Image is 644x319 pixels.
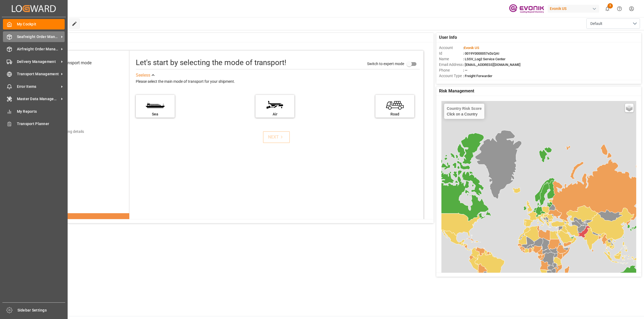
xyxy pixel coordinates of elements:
[258,111,292,117] div: Air
[463,74,492,78] span: : Freight Forwarder
[17,21,65,27] span: My Cockpit
[367,62,404,66] span: Switch to expert mode
[463,51,499,55] span: : 0019Y0000057sDzQAI
[439,34,457,41] span: User Info
[464,46,479,50] span: Evonik US
[17,46,59,52] span: Airfreight Order Management
[263,131,290,143] button: NEXT
[136,72,150,78] div: See less
[17,34,59,40] span: Seafreight Order Management
[17,96,59,102] span: Master Data Management
[463,57,506,61] span: : LSSV_Log2 Service Center
[50,129,84,134] div: Add shipping details
[3,106,65,117] a: My Reports
[509,4,544,13] img: Evonik-brand-mark-Deep-Purple-RGB.jpeg_1700498283.jpeg
[138,111,172,117] div: Sea
[548,3,601,14] button: Evonik US
[439,56,463,62] span: Name
[439,62,463,67] span: Email Address
[613,3,625,15] button: Help Center
[17,307,65,313] span: Sidebar Settings
[439,73,463,79] span: Account Type
[17,121,65,127] span: Transport Planner
[3,19,65,29] a: My Cockpit
[463,46,479,50] span: :
[17,59,59,65] span: Delivery Management
[136,57,286,68] div: Let's start by selecting the mode of transport!
[378,111,412,117] div: Road
[50,60,92,66] div: Select transport mode
[439,67,463,73] span: Phone
[447,106,482,116] div: Click on a Country
[548,5,599,13] div: Evonik US
[3,119,65,129] a: Transport Planner
[586,18,640,29] button: open menu
[17,71,59,77] span: Transport Management
[601,3,613,15] button: show 5 new notifications
[447,106,482,111] h4: Country Risk Score
[439,88,474,94] span: Risk Management
[268,134,284,140] div: NEXT
[463,68,467,72] span: : —
[17,109,65,114] span: My Reports
[439,51,463,56] span: Id
[17,84,59,89] span: Error Items
[439,45,463,51] span: Account
[463,63,521,67] span: : [EMAIL_ADDRESS][DOMAIN_NAME]
[590,21,602,27] span: Default
[608,3,613,9] span: 5
[625,104,634,112] a: Layers
[136,78,420,85] div: Please select the main mode of transport for your shipment.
